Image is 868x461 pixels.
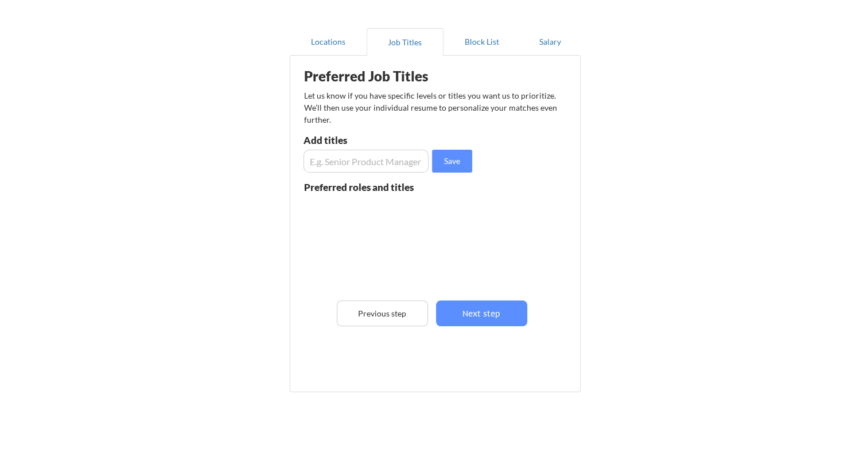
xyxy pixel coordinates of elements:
div: Let us know if you have specific levels or titles you want us to prioritize. We’ll then use your ... [304,89,558,126]
button: Salary [520,28,581,56]
button: Block List [443,28,520,56]
button: Save [432,150,472,173]
button: Next step [436,300,527,326]
div: Add titles [303,135,426,145]
button: Previous step [337,300,428,326]
button: Locations [290,28,367,56]
div: Preferred roles and titles [304,182,428,192]
div: Preferred Job Titles [304,69,449,83]
button: Job Titles [367,28,443,56]
input: E.g. Senior Product Manager [303,150,429,173]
